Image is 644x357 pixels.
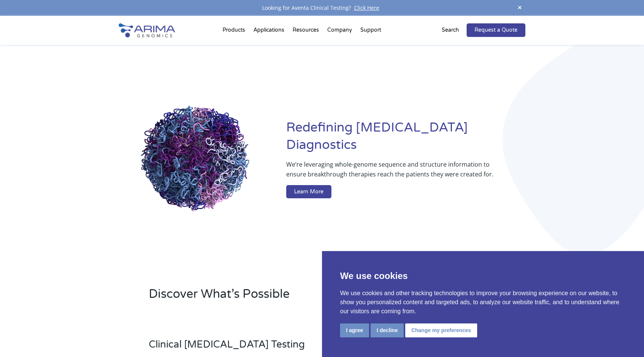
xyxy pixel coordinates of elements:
a: Request a Quote [467,23,525,37]
h2: Discover What’s Possible [149,286,418,308]
button: I agree [340,323,369,337]
p: Search [442,25,459,35]
div: Looking for Aventa Clinical Testing? [119,3,525,13]
img: Arima-Genomics-logo [119,23,175,37]
p: We use cookies [340,269,626,283]
p: We use cookies and other tracking technologies to improve your browsing experience on our website... [340,289,626,316]
a: Click Here [351,4,382,11]
p: We’re leveraging whole-genome sequence and structure information to ensure breakthrough therapies... [286,159,495,185]
a: Learn More [286,185,331,199]
button: Change my preferences [405,323,477,337]
h3: Clinical [MEDICAL_DATA] Testing [149,339,354,356]
button: I decline [371,323,404,337]
h1: Redefining [MEDICAL_DATA] Diagnostics [286,119,525,159]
